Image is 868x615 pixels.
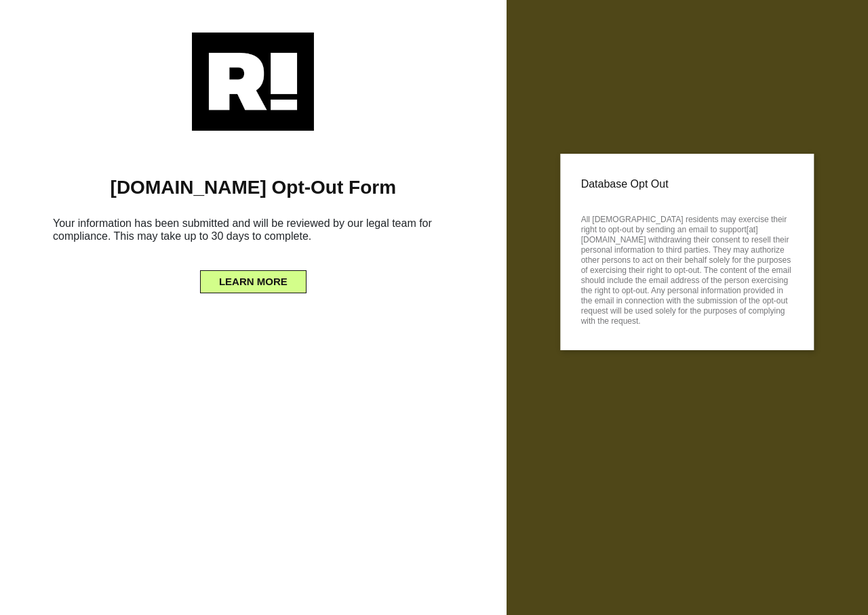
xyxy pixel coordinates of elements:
[200,272,307,283] a: LEARN MORE
[581,211,793,326] p: All [DEMOGRAPHIC_DATA] residents may exercise their right to opt-out by sending an email to suppo...
[20,176,486,199] h1: [DOMAIN_NAME] Opt-Out Form
[581,174,793,194] p: Database Opt Out
[200,270,307,293] button: LEARN MORE
[192,33,314,131] img: Retention.com
[20,211,486,253] h6: Your information has been submitted and will be reviewed by our legal team for compliance. This m...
